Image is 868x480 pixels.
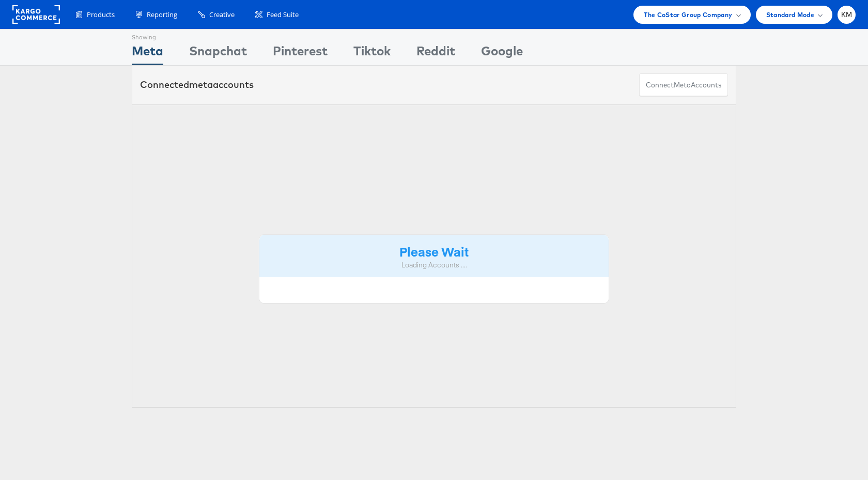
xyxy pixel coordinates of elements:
[416,42,455,65] div: Reddit
[353,42,391,65] div: Tiktok
[87,10,115,20] span: Products
[841,11,853,18] span: KM
[132,29,163,42] div: Showing
[189,42,247,65] div: Snapchat
[273,42,328,65] div: Pinterest
[140,78,254,92] div: Connected accounts
[132,42,163,65] div: Meta
[147,10,177,20] span: Reporting
[481,42,523,65] div: Google
[209,10,235,20] span: Creative
[644,9,732,20] span: The CoStar Group Company
[639,73,728,97] button: ConnectmetaAccounts
[267,10,299,20] span: Feed Suite
[399,243,469,260] strong: Please Wait
[267,260,601,270] div: Loading Accounts ....
[766,9,814,20] span: Standard Mode
[189,79,213,91] span: meta
[674,80,691,90] span: meta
